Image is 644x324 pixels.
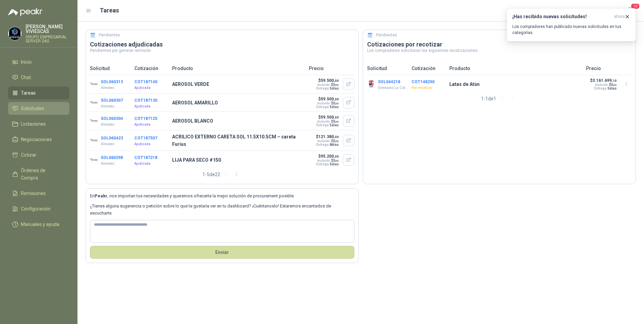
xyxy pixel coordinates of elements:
p: AEROSOL VERDE [172,80,305,88]
p: Los compradores solicitaron las siguientes recotizaciones. [367,48,632,53]
p: $ [316,134,339,139]
p: $ [316,154,339,159]
img: Logo peakr [8,8,42,16]
span: Negociaciones [21,136,52,143]
p: Entrega: [316,87,339,90]
button: SOL060423 [101,136,123,140]
p: Almatec [101,104,123,109]
button: SOL060304 [101,116,123,121]
span: Inicio [21,58,32,66]
h3: Cotizaciones adjudicadas [90,40,354,48]
img: Company Logo [8,27,21,40]
span: 8 días [330,143,339,147]
p: Ajudicada [134,122,168,127]
a: Licitaciones [8,118,69,130]
p: Solicitud [367,65,408,72]
span: $ [331,120,339,123]
div: 1 - 1 de 1 [481,93,518,104]
div: 1 - 5 de 22 [202,169,242,180]
p: Entrega: [316,162,339,166]
p: Almatec [101,85,123,91]
h3: Cotizaciones por recotizar [367,40,632,48]
button: COT187140 [134,79,157,84]
span: $ [331,83,339,87]
p: Entrega: [316,105,339,109]
p: En , nos importan tus necesidades y queremos ofrecerte la mejor solución de procurement posible. [90,193,354,199]
span: $ [609,83,617,87]
p: Por recotizar [412,85,445,91]
span: 0 [611,83,617,87]
span: 121.380 [318,134,339,139]
button: SOL060307 [101,98,123,103]
p: Entrega: [316,123,339,127]
span: 0 [333,120,339,123]
span: 5 días [608,87,617,90]
button: SOL060298 [101,155,123,160]
p: $ [316,78,339,83]
span: Solicitudes [21,105,44,112]
div: Incluido [317,159,330,162]
p: Ajudicada [134,85,168,91]
p: Producto [172,65,305,72]
span: ,00 [335,159,339,162]
p: Cotización [134,65,168,72]
button: SOL060313 [101,79,123,84]
span: 59.500 [321,97,339,101]
span: $ [331,159,339,162]
span: Configuración [21,205,51,213]
p: Producto [449,65,582,72]
span: 0 [333,159,339,162]
img: Company Logo [90,80,98,88]
p: GRUPO EMPRESARIAL SERVER SAS [26,35,69,43]
h1: Tareas [100,6,119,15]
p: Ajudicada [134,141,168,147]
p: Ajudicada [134,161,168,166]
div: Incluido [317,120,330,123]
img: Company Logo [90,117,98,125]
span: ahora [614,14,625,20]
p: AEROSOL BLANCO [172,117,305,125]
h3: ¡Has recibido nuevas solicitudes! [512,14,611,20]
p: Entrega: [590,87,617,90]
button: SOL044218 [378,79,400,84]
span: 5 días [330,105,339,109]
span: ,00 [334,79,339,83]
button: 10 [624,5,636,17]
p: Precio [309,65,354,72]
span: ,00 [335,102,339,105]
div: Incluido [317,83,330,87]
span: 10 [631,3,640,9]
span: Remisiones [21,190,46,197]
span: 5 días [330,123,339,127]
span: 0 [333,139,339,143]
p: ¿Tienes alguna sugerencia o petición sobre lo que te gustaría ver en tu dashboard? ¡Cuéntanoslo! ... [90,203,354,217]
span: 59.500 [321,78,339,83]
button: Envíar [90,246,354,259]
p: LIJA PARA SECO #150 [172,156,305,164]
p: Precio [586,65,632,72]
span: Cotizar [21,151,36,159]
span: ,00 [335,84,339,87]
button: COT187125 [134,116,157,121]
span: ,00 [334,97,339,101]
img: Company Logo [90,99,98,107]
div: Incluido [595,83,608,87]
p: Gimnasio La Colina [378,85,409,91]
button: COT148290 [412,79,434,84]
div: Incluido [317,139,330,143]
a: Tareas [8,87,69,99]
span: ,00 [335,140,339,143]
p: Solicitud [90,65,130,72]
p: Entrega: [316,143,339,147]
div: Incluido [317,101,330,105]
span: $ [331,139,339,143]
span: 95.200 [321,154,339,159]
span: ,00 [334,135,339,139]
span: ,00 [613,84,617,87]
button: COT187130 [134,98,157,103]
p: $ [316,97,339,101]
b: Peakr [95,193,107,198]
span: 5 días [330,162,339,166]
button: COT187507 [134,136,157,140]
span: 5 días [330,87,339,90]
